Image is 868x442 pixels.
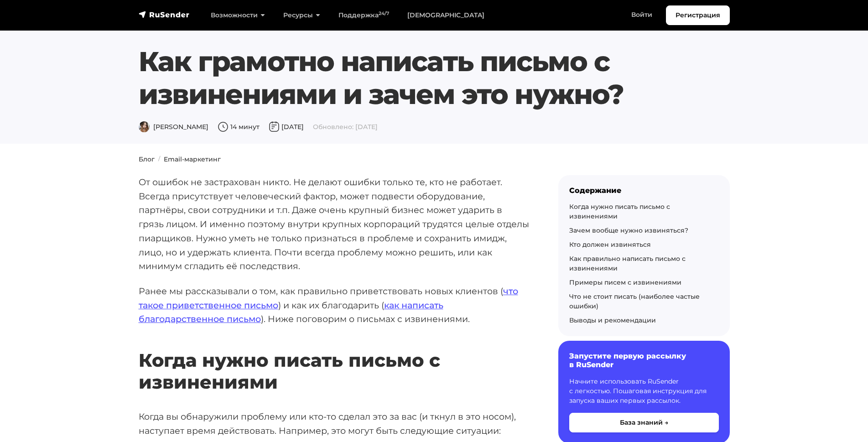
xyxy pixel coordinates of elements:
[139,155,155,163] a: Блог
[666,5,730,25] a: Регистрация
[139,410,529,437] p: Когда вы обнаружили проблему или кто-то сделал это за вас (и ткнул в это носом), наступает время ...
[139,123,208,131] span: [PERSON_NAME]
[569,377,719,406] p: Начните использовать RuSender с легкостью. Пошаговая инструкция для запуска ваших первых рассылок.
[139,284,529,326] p: Ранее мы рассказывали о том, как правильно приветствовать новых клиентов ( ) и как их благодарить...
[139,45,680,111] h1: Как грамотно написать письмо с извинениями и зачем это нужно?
[569,203,670,220] a: Когда нужно писать письмо с извинениями
[269,121,280,132] img: Дата публикации
[133,155,735,164] nav: breadcrumb
[398,6,494,25] a: [DEMOGRAPHIC_DATA]
[155,155,221,164] li: Email-маркетинг
[569,255,686,272] a: Как правильно написать письмо с извинениями
[569,278,681,286] a: Примеры писем с извинениями
[139,286,518,311] a: что такое приветственное письмо
[569,226,688,234] a: Зачем вообще нужно извиняться?
[139,322,529,393] h2: Когда нужно писать письмо с извинениями
[139,175,529,273] p: От ошибок не застрахован никто. Не делают ошибки только те, кто не работает. Всегда присутствует ...
[569,316,656,324] a: Выводы и рекомендации
[313,123,378,131] span: Обновлено: [DATE]
[569,240,651,249] a: Кто должен извиняться
[274,6,329,25] a: Ресурсы
[202,6,274,25] a: Возможности
[218,123,260,131] span: 14 минут
[569,413,719,432] button: База знаний →
[218,121,229,132] img: Время чтения
[379,10,389,16] sup: 24/7
[139,10,190,19] img: RuSender
[569,186,719,195] div: Содержание
[569,292,700,310] a: Что не стоит писать (наиболее частые ошибки)
[329,6,398,25] a: Поддержка24/7
[269,123,304,131] span: [DATE]
[622,5,661,24] a: Войти
[569,352,719,369] h6: Запустите первую рассылку в RuSender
